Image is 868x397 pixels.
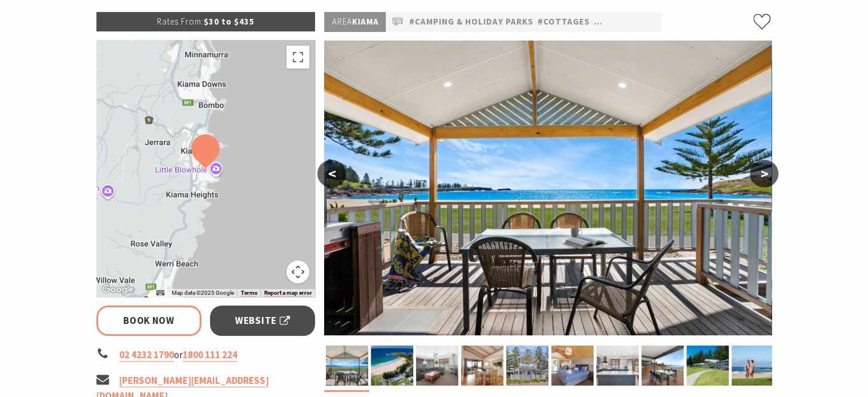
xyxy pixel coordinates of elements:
[461,346,503,386] img: Kendalls on the Beach Holiday Park
[371,346,413,386] img: Aerial view of Kendalls on the Beach Holiday Park
[96,306,202,336] a: Book Now
[99,282,137,297] a: Open this area in Google Maps (opens a new window)
[416,346,458,386] img: Lounge room in Cabin 12
[286,260,309,283] button: Map camera controls
[506,346,548,386] img: Kendalls on the Beach Holiday Park
[409,15,533,29] a: #Camping & Holiday Parks
[183,348,237,362] a: 1800 111 224
[156,289,164,297] button: Keyboard shortcuts
[235,313,290,328] span: Website
[732,346,774,386] img: Kendalls Beach
[324,12,386,32] p: Kiama
[157,16,204,27] span: Rates From:
[240,290,257,296] a: Terms (opens in new tab)
[264,290,312,296] a: Report a map error
[687,346,729,386] img: Beachfront cabins at Kendalls on the Beach Holiday Park
[324,41,772,335] img: Kendalls on the Beach Holiday Park
[332,16,352,27] span: Area
[596,346,639,386] img: Full size kitchen in Cabin 12
[119,348,174,362] a: 02 4232 1790
[551,346,594,386] img: Kendalls on the Beach Holiday Park
[594,15,660,29] a: #Pet Friendly
[317,160,346,187] button: <
[750,160,778,187] button: >
[537,15,590,29] a: #Cottages
[286,46,309,69] button: Toggle fullscreen view
[326,346,368,386] img: Kendalls on the Beach Holiday Park
[171,290,233,296] span: Map data ©2025 Google
[96,347,316,363] li: or
[210,306,316,336] a: Website
[641,346,684,386] img: Enjoy the beachfront view in Cabin 12
[99,282,137,297] img: Google
[96,12,316,31] p: $30 to $435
